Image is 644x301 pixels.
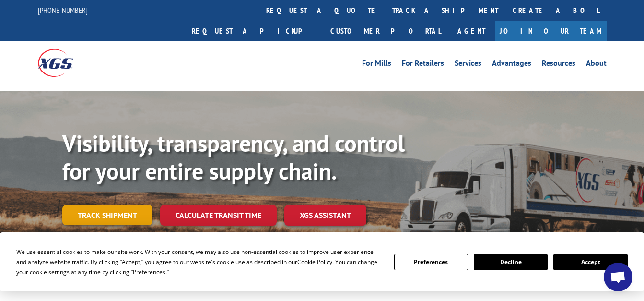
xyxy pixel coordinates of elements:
a: Calculate transit time [160,205,277,226]
div: We use essential cookies to make our site work. With your consent, we may also use non-essential ... [16,247,382,277]
a: About [586,60,607,70]
button: Preferences [394,254,468,270]
a: For Retailers [402,60,444,70]
a: Customer Portal [323,21,448,41]
a: Services [455,60,481,70]
b: Visibility, transparency, and control for your entire supply chain. [62,128,405,186]
a: XGS ASSISTANT [284,205,366,226]
span: Preferences [133,268,165,276]
button: Accept [553,254,627,270]
a: Join Our Team [495,21,607,41]
a: Agent [448,21,495,41]
a: Track shipment [62,205,152,225]
button: Decline [474,254,548,270]
a: Advantages [492,60,531,70]
a: For Mills [362,60,391,70]
a: Request a pickup [185,21,323,41]
a: Open chat [604,263,632,291]
span: Cookie Policy [297,258,332,266]
a: [PHONE_NUMBER] [38,5,88,15]
a: Resources [542,60,575,70]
